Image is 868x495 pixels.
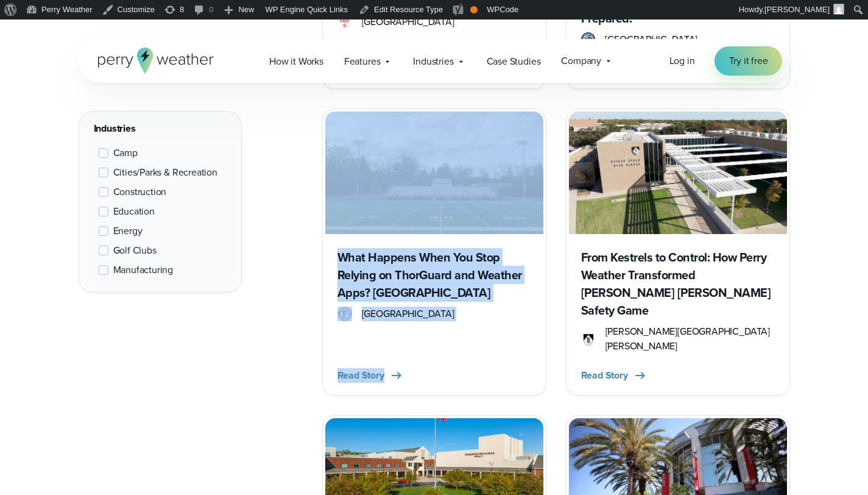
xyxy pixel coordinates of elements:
img: Paramus high school [337,307,352,321]
span: Manufacturing [113,263,174,277]
img: West Orange High School [581,32,596,47]
span: Company [561,54,601,68]
img: Bishop Lynch High School [569,112,787,234]
h3: What Happens When You Stop Relying on ThorGuard and Weather Apps? [GEOGRAPHIC_DATA] [337,249,531,302]
span: Cities/Parks & Recreation [113,165,217,180]
span: [GEOGRAPHIC_DATA] [362,15,454,29]
span: Camp [113,146,138,160]
h3: From Kestrels to Control: How Perry Weather Transformed [PERSON_NAME] [PERSON_NAME] Safety Game [581,249,775,319]
span: Education [113,204,155,219]
a: Case Studies [476,49,551,74]
img: Bishop Lynch High School [581,332,596,346]
span: Golf Clubs [113,243,157,258]
a: Bishop Lynch High School From Kestrels to Control: How Perry Weather Transformed [PERSON_NAME] [P... [566,109,790,396]
span: [GEOGRAPHIC_DATA] [605,32,697,47]
span: [PERSON_NAME][GEOGRAPHIC_DATA][PERSON_NAME] [605,324,775,354]
span: Energy [113,224,143,238]
span: Read Story [581,368,628,383]
div: Industries [94,121,227,136]
span: Case Studies [487,54,541,69]
span: [PERSON_NAME] [764,5,830,14]
span: Industries [413,54,453,69]
span: [GEOGRAPHIC_DATA] [362,307,454,321]
span: Read Story [337,368,384,383]
span: Construction [113,185,167,199]
a: Paramus High School What Happens When You Stop Relying on ThorGuard and Weather Apps? [GEOGRAPHIC... [322,109,546,396]
span: Log in [669,54,695,68]
img: Tampa Prep logo [337,15,352,29]
span: Try it free [729,54,768,68]
a: How it Works [259,49,334,74]
span: How it Works [269,54,323,69]
a: Log in [669,54,695,68]
div: OK [470,6,478,13]
button: Read Story [581,368,647,383]
button: Read Story [337,368,404,383]
a: Try it free [715,46,783,76]
img: Paramus High School [325,112,543,234]
span: Features [344,54,381,69]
